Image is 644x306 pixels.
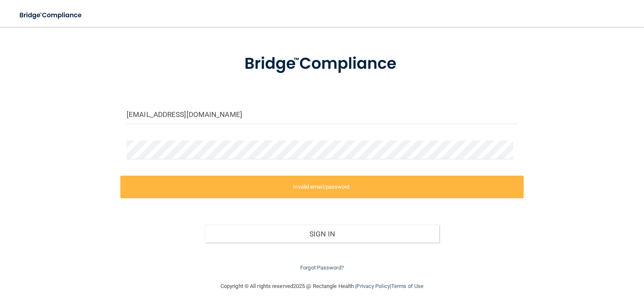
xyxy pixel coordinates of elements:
a: Forgot Password? [300,265,344,271]
a: Privacy Policy [356,283,390,289]
button: Sign In [205,225,439,243]
img: bridge_compliance_login_screen.278c3ca4.svg [13,7,90,24]
label: Invalid email/password. [120,176,524,198]
a: Terms of Use [391,283,423,289]
img: bridge_compliance_login_screen.278c3ca4.svg [228,43,417,85]
div: Copyright © All rights reserved 2025 @ Rectangle Health | | [169,273,475,300]
input: Email [127,105,517,124]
